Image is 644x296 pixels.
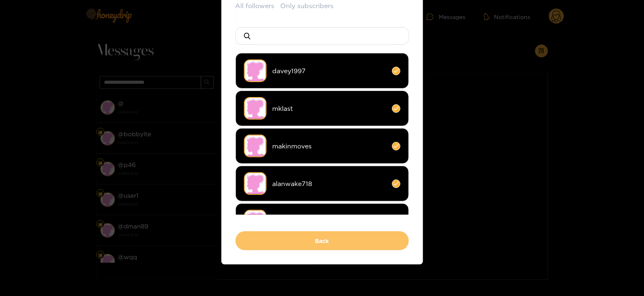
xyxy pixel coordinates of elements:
img: no-avatar.png [244,172,267,195]
button: Only subscribers [281,1,334,11]
img: no-avatar.png [244,135,267,157]
span: alanwake718 [273,179,386,188]
img: no-avatar.png [244,97,267,120]
img: no-avatar.png [244,210,267,233]
span: davey1997 [273,66,386,76]
button: All followers [236,1,275,11]
img: no-avatar.png [244,59,267,82]
span: mklast [273,104,386,113]
span: makinmoves [273,142,386,151]
button: Back [236,231,409,250]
